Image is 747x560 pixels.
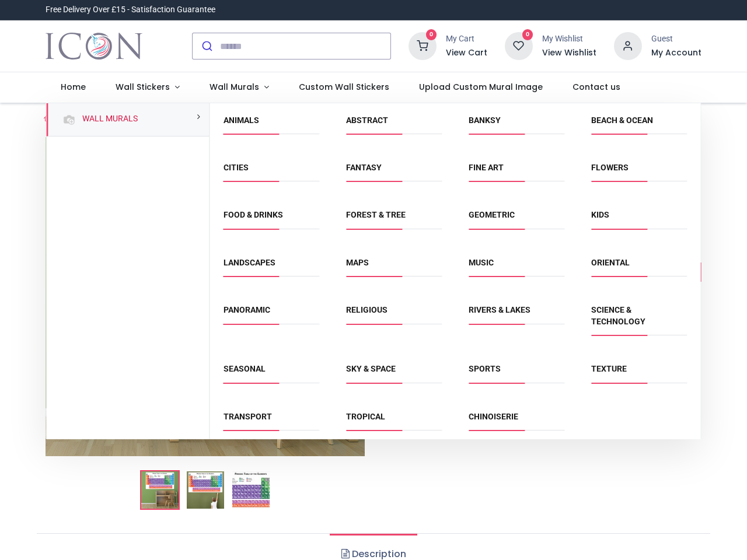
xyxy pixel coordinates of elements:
[346,411,442,430] span: Tropical
[299,81,389,93] span: Custom Wall Stickers
[591,116,653,125] a: Beach & Ocean
[224,116,259,125] a: Animals
[346,115,442,134] span: Abstract
[591,257,687,276] span: Oriental
[591,305,645,326] a: Science & Technology
[469,210,515,219] a: Geometric
[591,364,627,373] a: Texture
[141,471,179,509] img: Periodic Table Science Wall Sticker
[469,162,564,181] span: Fine Art
[346,258,369,267] a: Maps
[210,81,259,93] span: Wall Murals
[224,163,249,172] a: Cities
[46,30,142,62] img: Icon Wall Stickers
[409,41,437,50] a: 0
[346,209,442,229] span: Forest & Tree
[46,4,215,16] div: Free Delivery Over £15 - Satisfaction Guarantee
[346,210,406,219] a: Forest & Tree
[522,29,533,40] sup: 0
[193,33,220,59] button: Submit
[232,471,270,509] img: WS-46455-03
[591,258,630,267] a: Oriental
[591,115,687,134] span: Beach & Ocean
[224,363,319,383] span: Seasonal
[346,162,442,181] span: Fantasy
[61,81,86,93] span: Home
[224,411,319,430] span: Transport
[591,363,687,383] span: Texture
[542,47,596,59] a: View Wishlist
[469,209,564,229] span: Geometric
[651,33,701,45] div: Guest
[469,116,501,125] a: Banksy
[224,115,319,134] span: Animals
[78,113,138,125] a: Wall Murals
[651,47,701,59] a: My Account
[346,363,442,383] span: Sky & Space
[573,81,620,93] span: Contact us
[469,411,564,430] span: Chinoiserie
[346,304,442,324] span: Religious
[224,304,319,324] span: Panoramic
[505,41,533,50] a: 0
[469,163,504,172] a: Fine Art
[346,257,442,276] span: Maps
[224,210,283,219] a: Food & Drinks
[224,305,270,314] a: Panoramic
[469,258,494,267] a: Music
[419,81,543,93] span: Upload Custom Mural Image
[469,412,518,421] a: Chinoiserie
[469,363,564,383] span: Sports
[469,364,501,373] a: Sports
[446,47,487,59] a: View Cart
[469,115,564,134] span: Banksy
[346,364,396,373] a: Sky & Space
[542,33,596,45] div: My Wishlist
[346,412,385,421] a: Tropical
[591,163,629,172] a: Flowers
[224,257,319,276] span: Landscapes
[591,209,687,229] span: Kids
[469,304,564,324] span: Rivers & Lakes
[224,162,319,181] span: Cities
[101,72,195,103] a: Wall Stickers
[346,305,388,314] a: Religious
[224,412,272,421] a: Transport
[187,471,224,509] img: WS-46455-02
[46,30,142,62] a: Logo of Icon Wall Stickers
[591,162,687,181] span: Flowers
[591,210,609,219] a: Kids
[194,72,284,103] a: Wall Murals
[469,257,564,276] span: Music
[224,258,275,267] a: Landscapes
[426,29,437,40] sup: 0
[224,209,319,229] span: Food & Drinks
[591,304,687,335] span: Science & Technology
[116,81,170,93] span: Wall Stickers
[456,4,701,16] iframe: Customer reviews powered by Trustpilot
[224,364,266,373] a: Seasonal
[469,305,530,314] a: Rivers & Lakes
[346,163,382,172] a: Fantasy
[62,113,76,127] img: Wall Murals
[446,33,487,45] div: My Cart
[346,116,388,125] a: Abstract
